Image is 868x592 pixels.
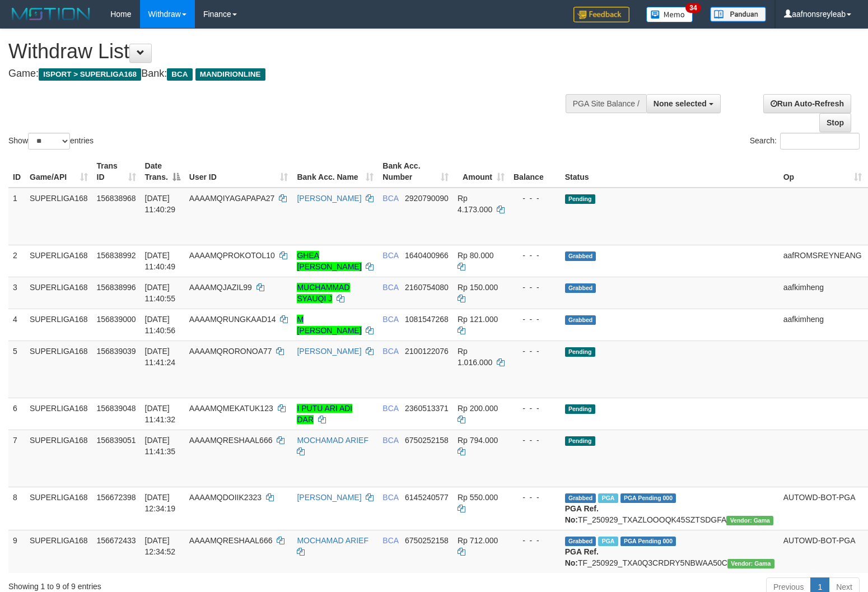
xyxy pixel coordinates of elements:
span: Vendor URL: https://trx31.1velocity.biz [727,559,774,568]
th: Op: activate to sort column ascending [779,156,866,188]
td: 9 [8,530,25,573]
span: BCA [382,315,398,324]
div: PGA Site Balance / [566,94,646,113]
span: Copy 2920790090 to clipboard [405,194,449,203]
td: SUPERLIGA168 [25,309,92,341]
span: Copy 6145240577 to clipboard [405,493,449,502]
span: [DATE] 11:41:35 [145,436,176,456]
th: Bank Acc. Number: activate to sort column ascending [378,156,453,188]
span: Pending [565,347,595,357]
span: 34 [685,3,701,13]
td: AUTOWD-BOT-PGA [779,487,866,530]
b: PGA Ref. No: [565,547,599,567]
td: SUPERLIGA168 [25,188,92,245]
span: 156838996 [97,283,136,292]
span: BCA [382,436,398,445]
td: AUTOWD-BOT-PGA [779,530,866,573]
td: aafkimheng [779,277,866,309]
span: Rp 794.000 [458,436,498,445]
span: [DATE] 11:41:32 [145,404,176,424]
span: [DATE] 11:41:24 [145,347,176,367]
span: BCA [382,536,398,545]
span: Rp 150.000 [458,283,498,292]
span: 156839039 [97,347,136,356]
a: [PERSON_NAME] [297,347,361,356]
div: - - - [514,535,556,546]
span: Rp 200.000 [458,404,498,413]
span: Grabbed [565,283,596,293]
td: SUPERLIGA168 [25,277,92,309]
span: AAAAMQMEKATUK123 [189,404,273,413]
th: Date Trans.: activate to sort column descending [141,156,185,188]
td: 8 [8,487,25,530]
span: Rp 80.000 [458,251,494,260]
span: AAAAMQJAZIL99 [189,283,252,292]
span: [DATE] 11:40:29 [145,194,176,214]
span: 156838992 [97,251,136,260]
img: panduan.png [710,7,766,22]
a: MOCHAMAD ARIEF [297,436,368,445]
span: PGA Pending [620,493,676,503]
th: ID [8,156,25,188]
th: Bank Acc. Name: activate to sort column ascending [292,156,378,188]
span: Pending [565,194,595,204]
label: Search: [750,133,860,150]
th: Trans ID: activate to sort column ascending [92,156,141,188]
span: BCA [382,194,398,203]
span: BCA [382,493,398,502]
span: Copy 2100122076 to clipboard [405,347,449,356]
span: BCA [382,347,398,356]
td: SUPERLIGA168 [25,530,92,573]
td: 6 [8,398,25,430]
span: [DATE] 11:40:55 [145,283,176,303]
img: Button%20Memo.svg [646,7,693,22]
div: - - - [514,193,556,204]
td: 2 [8,245,25,277]
h4: Game: Bank: [8,68,567,80]
h1: Withdraw List [8,40,567,63]
span: None selected [654,99,707,108]
span: Grabbed [565,537,596,546]
a: MUCHAMMAD SYAUQI J [297,283,349,303]
button: None selected [646,94,721,113]
span: Copy 6750252158 to clipboard [405,436,449,445]
a: GHEA [PERSON_NAME] [297,251,361,271]
span: AAAAMQPROKOTOL10 [189,251,275,260]
span: [DATE] 11:40:49 [145,251,176,271]
td: 3 [8,277,25,309]
td: aafROMSREYNEANG [779,245,866,277]
span: 156839051 [97,436,136,445]
div: - - - [514,403,556,414]
div: - - - [514,282,556,293]
a: [PERSON_NAME] [297,493,361,502]
span: 156838968 [97,194,136,203]
span: AAAAMQRESHAAL666 [189,436,273,445]
span: Marked by aafsoycanthlai [598,493,618,503]
div: - - - [514,314,556,325]
span: AAAAMQRORONOA77 [189,347,272,356]
span: AAAAMQDOIIK2323 [189,493,262,502]
span: Vendor URL: https://trx31.1velocity.biz [726,516,773,525]
span: MANDIRIONLINE [195,68,265,81]
th: Amount: activate to sort column ascending [453,156,509,188]
img: Feedback.jpg [573,7,629,22]
span: Rp 4.173.000 [458,194,492,214]
b: PGA Ref. No: [565,504,599,524]
a: Stop [819,113,851,132]
div: Showing 1 to 9 of 9 entries [8,576,353,592]
span: BCA [382,404,398,413]
td: 1 [8,188,25,245]
span: Grabbed [565,251,596,261]
td: SUPERLIGA168 [25,245,92,277]
td: TF_250929_TXA0Q3CRDRY5NBWAA50C [561,530,779,573]
a: [PERSON_NAME] [297,194,361,203]
td: aafkimheng [779,309,866,341]
a: MOCHAMAD ARIEF [297,536,368,545]
span: [DATE] 12:34:19 [145,493,176,513]
td: TF_250929_TXAZLOOOQK45SZTSDGFA [561,487,779,530]
th: Balance [509,156,561,188]
span: Copy 1640400966 to clipboard [405,251,449,260]
td: 5 [8,341,25,398]
a: Run Auto-Refresh [763,94,851,113]
td: 7 [8,430,25,487]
